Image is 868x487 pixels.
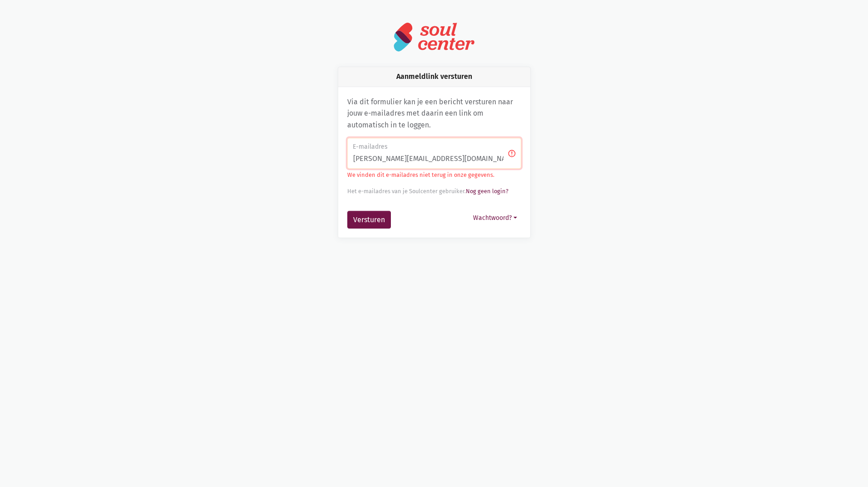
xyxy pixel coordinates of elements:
[347,138,521,229] form: Aanmeldlink versturen
[347,211,391,229] button: Versturen
[469,211,521,225] button: Wachtwoord?
[466,188,508,195] a: Nog geen login?
[393,22,475,52] img: logo-soulcenter-full.svg
[338,67,530,87] div: Aanmeldlink versturen
[347,170,521,180] p: We vinden dit e-mailadres niet terug in onze gegevens.
[347,187,521,196] div: Het e-mailadres van je Soulcenter gebruiker.
[353,142,515,152] label: E-mailadres
[347,96,521,131] p: Via dit formulier kan je een bericht versturen naar jouw e-mailadres met daarin een link om autom...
